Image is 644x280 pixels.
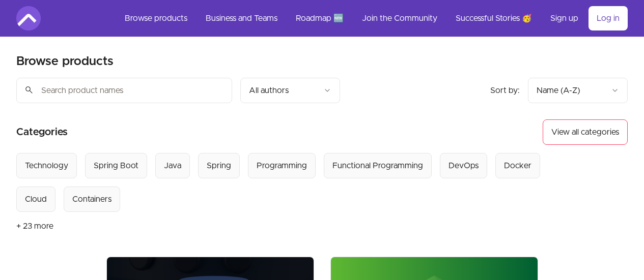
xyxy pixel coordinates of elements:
div: Cloud [25,193,47,205]
span: search [24,83,34,97]
a: Join the Community [354,6,445,30]
nav: Main [117,6,628,30]
span: Sort by: [490,86,520,95]
div: Java [164,160,181,172]
button: + 23 more [16,212,53,240]
input: Search product names [16,78,232,103]
a: Successful Stories 🥳 [447,6,540,30]
button: Filter by author [240,78,340,103]
h2: Categories [16,119,68,145]
div: Containers [72,193,111,205]
button: Product sort options [528,78,628,103]
button: View all categories [543,119,628,145]
div: Programming [257,160,307,172]
div: DevOps [449,160,479,172]
h2: Browse products [16,53,114,70]
a: Sign up [542,6,586,30]
div: Spring Boot [94,160,138,172]
a: Roadmap 🆕 [288,6,352,30]
div: Spring [207,160,231,172]
a: Browse products [117,6,195,30]
a: Log in [589,6,628,30]
div: Functional Programming [332,160,423,172]
img: Amigoscode logo [16,6,41,30]
a: Business and Teams [198,6,286,30]
div: Technology [25,160,68,172]
div: Docker [504,160,531,172]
